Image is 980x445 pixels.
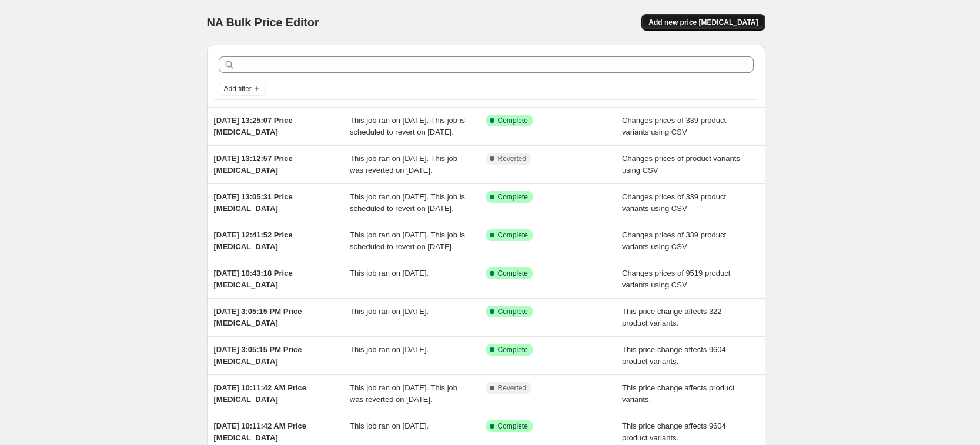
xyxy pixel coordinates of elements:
[622,230,726,251] span: Changes prices of 339 product variants using CSV
[214,307,302,327] span: [DATE] 3:05:15 PM Price [MEDICAL_DATA]
[498,383,527,393] span: Reverted
[622,192,726,213] span: Changes prices of 339 product variants using CSV
[498,421,528,431] span: Complete
[641,14,765,31] button: Add new price [MEDICAL_DATA]
[350,116,465,136] span: This job ran on [DATE]. This job is scheduled to revert on [DATE].
[648,18,758,27] span: Add new price [MEDICAL_DATA]
[224,84,252,93] span: Add filter
[214,192,293,213] span: [DATE] 13:05:31 Price [MEDICAL_DATA]
[622,154,740,175] span: Changes prices of product variants using CSV
[498,307,528,316] span: Complete
[622,345,726,366] span: This price change affects 9604 product variants.
[219,82,266,96] button: Add filter
[214,230,293,251] span: [DATE] 12:41:52 Price [MEDICAL_DATA]
[350,269,429,277] span: This job ran on [DATE].
[498,192,528,202] span: Complete
[350,230,465,251] span: This job ran on [DATE]. This job is scheduled to revert on [DATE].
[498,269,528,278] span: Complete
[622,383,734,404] span: This price change affects product variants.
[622,307,722,327] span: This price change affects 322 product variants.
[622,116,726,136] span: Changes prices of 339 product variants using CSV
[214,116,293,136] span: [DATE] 13:25:07 Price [MEDICAL_DATA]
[214,383,307,404] span: [DATE] 10:11:42 AM Price [MEDICAL_DATA]
[214,154,293,175] span: [DATE] 13:12:57 Price [MEDICAL_DATA]
[350,307,429,316] span: This job ran on [DATE].
[214,345,302,366] span: [DATE] 3:05:15 PM Price [MEDICAL_DATA]
[350,192,465,213] span: This job ran on [DATE]. This job is scheduled to revert on [DATE].
[622,269,730,289] span: Changes prices of 9519 product variants using CSV
[350,421,429,430] span: This job ran on [DATE].
[498,345,528,354] span: Complete
[498,230,528,240] span: Complete
[214,421,307,442] span: [DATE] 10:11:42 AM Price [MEDICAL_DATA]
[498,116,528,125] span: Complete
[350,154,457,175] span: This job ran on [DATE]. This job was reverted on [DATE].
[350,345,429,354] span: This job ran on [DATE].
[622,421,726,442] span: This price change affects 9604 product variants.
[350,383,457,404] span: This job ran on [DATE]. This job was reverted on [DATE].
[498,154,527,163] span: Reverted
[214,269,293,289] span: [DATE] 10:43:18 Price [MEDICAL_DATA]
[207,16,319,29] span: NA Bulk Price Editor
